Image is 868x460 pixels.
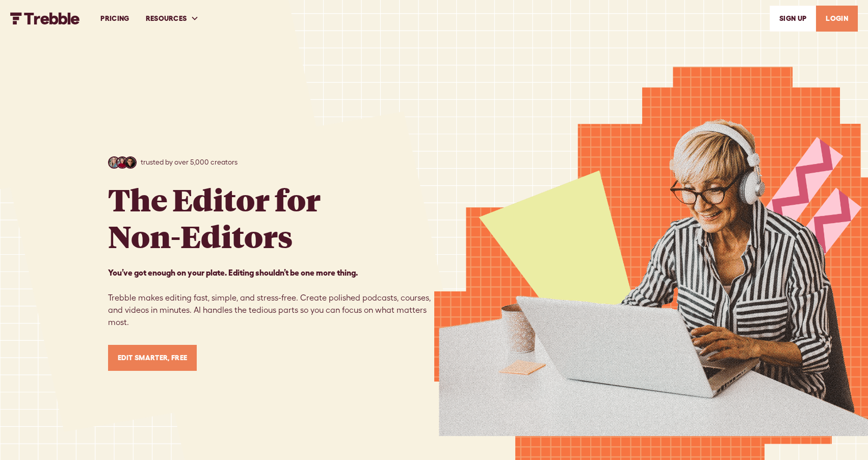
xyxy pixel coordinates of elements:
[92,1,137,36] a: PRICING
[138,1,207,36] div: RESOURCES
[108,268,358,277] strong: You’ve got enough on your plate. Editing shouldn’t be one more thing. ‍
[108,181,321,254] h1: The Editor for Non-Editors
[141,157,238,168] p: trusted by over 5,000 creators
[146,13,187,24] div: RESOURCES
[10,12,80,24] img: Trebble FM Logo
[108,345,197,371] a: Edit Smarter, Free
[108,266,434,329] p: Trebble makes editing fast, simple, and stress-free. Create polished podcasts, courses, and video...
[816,6,858,32] a: LOGIN
[10,12,80,24] a: home
[770,6,816,32] a: SIGn UP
